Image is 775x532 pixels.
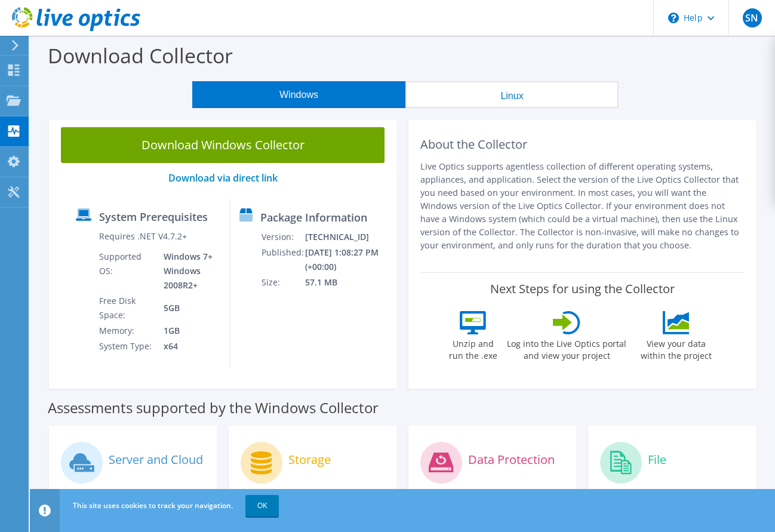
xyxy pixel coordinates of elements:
[633,334,719,362] label: View your data within the project
[743,8,762,27] span: SN
[468,454,555,466] label: Data Protection
[506,334,627,362] label: Log into the Live Optics portal and view your project
[305,229,391,245] td: [TECHNICAL_ID]
[61,127,385,163] a: Download Windows Collector
[305,275,391,290] td: 57.1 MB
[48,402,379,414] label: Assessments supported by the Windows Collector
[155,323,221,339] td: 1GB
[109,454,203,466] label: Server and Cloud
[260,211,367,223] label: Package Information
[405,81,619,108] button: Linux
[288,454,331,466] label: Storage
[155,249,221,293] td: Windows 7+ Windows 2008R2+
[445,334,500,362] label: Unzip and run the .exe
[99,323,155,339] td: Memory:
[155,293,221,323] td: 5GB
[99,249,155,293] td: Supported OS:
[99,211,208,223] label: System Prerequisites
[73,500,233,511] span: This site uses cookies to track your navigation.
[261,229,305,245] td: Version:
[155,339,221,354] td: x64
[168,171,278,184] a: Download via direct link
[245,495,279,516] a: OK
[648,454,666,466] label: File
[99,339,155,354] td: System Type:
[99,293,155,323] td: Free Disk Space:
[261,245,305,275] td: Published:
[305,245,391,275] td: [DATE] 1:08:27 PM (+00:00)
[48,42,233,69] label: Download Collector
[668,13,679,23] svg: \n
[261,275,305,290] td: Size:
[490,282,675,296] label: Next Steps for using the Collector
[420,160,744,252] p: Live Optics supports agentless collection of different operating systems, appliances, and applica...
[192,81,405,108] button: Windows
[420,137,744,152] h2: About the Collector
[99,230,187,242] label: Requires .NET V4.7.2+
